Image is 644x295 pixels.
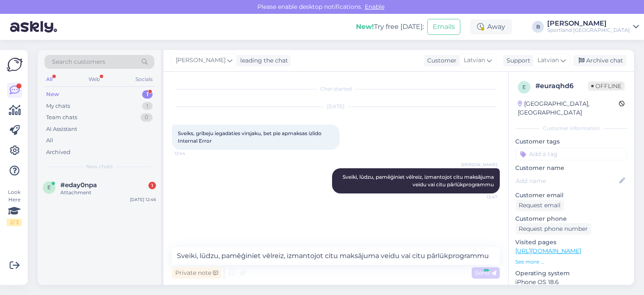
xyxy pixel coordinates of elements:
input: Add name [516,176,618,185]
div: Attachment [60,189,156,196]
div: [PERSON_NAME] [547,20,630,27]
span: Latvian [538,56,559,65]
span: Offline [588,81,625,91]
span: #eday0npa [60,181,97,189]
div: 1 [142,90,153,99]
div: 1 [142,102,153,110]
span: Sveiks, gribeju iegadaties virsjaku, bet pie apmaksas izlido Internal Error [178,130,323,144]
div: My chats [46,102,70,110]
div: All [46,136,53,145]
div: Request email [515,200,564,211]
p: iPhone OS 18.6 [515,278,627,287]
div: Away [470,19,512,34]
p: Customer name [515,164,627,172]
div: [GEOGRAPHIC_DATA], [GEOGRAPHIC_DATA] [518,99,619,117]
span: Search customers [52,57,105,66]
p: Customer phone [515,214,627,223]
span: 12:44 [174,150,206,157]
button: Emails [427,19,460,35]
span: 12:47 [466,194,497,200]
div: Chat started [172,85,500,93]
span: [PERSON_NAME] [176,56,226,65]
div: Customer [424,56,457,65]
b: New! [356,23,374,31]
input: Add a tag [515,148,627,160]
a: [PERSON_NAME]Sportland [GEOGRAPHIC_DATA] [547,20,639,34]
div: Support [503,56,530,65]
div: AI Assistant [46,125,77,133]
span: Sveiki, lūdzu, pamēģiniet vēlreiz, izmantojot citu maksājuma veidu vai citu pārlūkprogrammu [343,174,495,188]
span: Latvian [464,56,485,65]
span: Enable [362,3,387,10]
div: Customer information [515,125,627,132]
div: Look Here [7,188,22,226]
div: B [532,21,544,33]
div: 2 / 3 [7,219,22,226]
span: [PERSON_NAME] [461,162,497,168]
div: leading the chat [237,56,288,65]
div: # euraqhd6 [535,81,588,91]
p: Operating system [515,269,627,278]
div: Request phone number [515,223,591,235]
div: 0 [140,113,153,122]
div: Try free [DATE]: [356,22,424,32]
p: See more ... [515,258,627,266]
div: [DATE] [172,103,500,110]
div: Web [87,74,101,85]
div: Archive chat [574,55,626,66]
span: e [47,184,51,191]
div: Archived [46,148,70,157]
div: Socials [134,74,154,85]
span: New chats [86,163,113,170]
p: Customer tags [515,137,627,146]
div: [DATE] 12:46 [130,196,156,203]
span: e [522,84,526,90]
div: New [46,90,59,99]
div: Sportland [GEOGRAPHIC_DATA] [547,27,630,34]
div: 1 [148,182,156,189]
div: Team chats [46,113,77,122]
div: All [44,74,54,85]
p: Customer email [515,191,627,200]
p: Visited pages [515,238,627,247]
img: Askly Logo [7,57,23,73]
a: [URL][DOMAIN_NAME] [515,247,581,255]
